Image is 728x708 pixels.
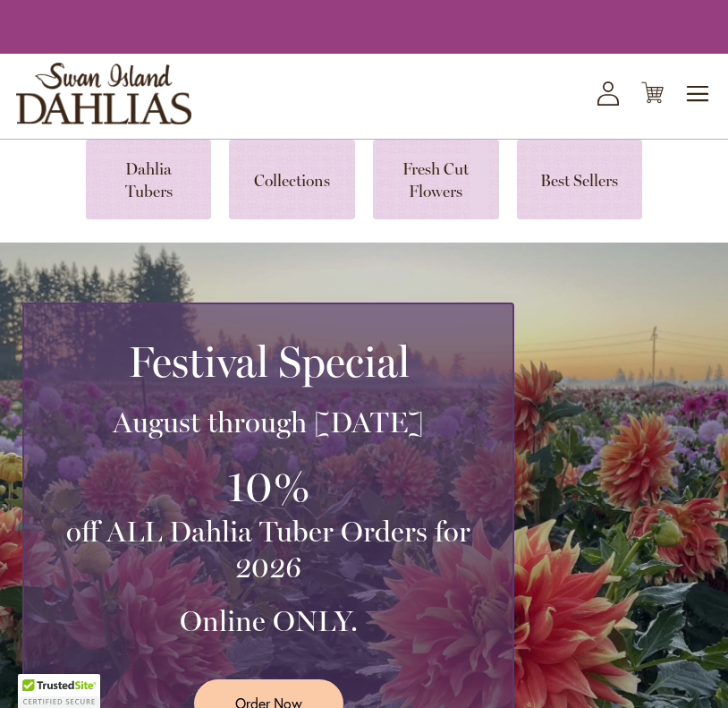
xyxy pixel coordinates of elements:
a: store logo [16,63,191,124]
h2: Festival Special [46,337,491,387]
h3: 10% [46,458,491,515]
div: TrustedSite Certified [18,674,100,708]
h3: August through [DATE] [46,405,491,440]
h3: Online ONLY. [46,603,491,639]
h3: off ALL Dahlia Tuber Orders for 2026 [46,514,491,585]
